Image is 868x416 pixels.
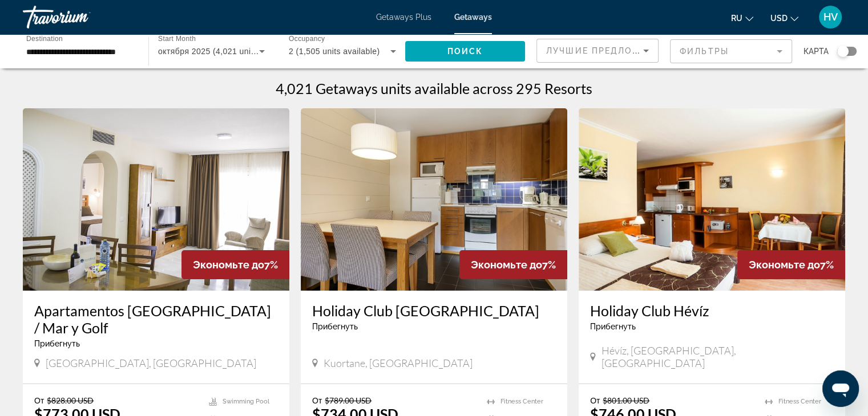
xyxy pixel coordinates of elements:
[405,41,525,62] button: Поиск
[471,259,542,271] span: Экономьте до
[822,370,859,407] iframe: Кнопка запуска окна обмена сообщениями
[325,395,372,405] span: $789.00 USD
[500,398,543,405] span: Fitness Center
[778,398,821,405] span: Fitness Center
[312,322,358,331] span: Прибегнуть
[737,250,845,279] div: 7%
[590,395,600,405] span: От
[181,250,289,279] div: 7%
[546,44,649,58] mat-select: Sort by
[815,5,845,29] button: User Menu
[193,259,264,271] span: Экономьте до
[26,35,63,42] span: Destination
[731,14,742,23] span: ru
[804,43,829,59] span: карта
[823,11,838,23] span: HV
[454,13,492,22] a: Getaways
[289,35,325,43] span: Occupancy
[158,47,297,56] span: октября 2025 (4,021 units available)
[289,47,380,56] span: 2 (1,505 units available)
[276,80,592,97] h1: 4,021 Getaways units available across 295 Resorts
[579,108,845,291] img: 5980I01X.jpg
[546,46,668,55] span: Лучшие предложения
[590,322,636,331] span: Прибегнуть
[301,108,567,291] img: A065I01X.jpg
[324,357,473,369] span: Kuortane, [GEOGRAPHIC_DATA]
[770,10,798,26] button: Change currency
[670,39,792,64] button: Filter
[47,395,94,405] span: $828.00 USD
[601,344,834,369] span: Hévíz, [GEOGRAPHIC_DATA], [GEOGRAPHIC_DATA]
[459,250,567,279] div: 7%
[34,395,44,405] span: От
[603,395,649,405] span: $801.00 USD
[770,14,788,23] span: USD
[158,35,196,43] span: Start Month
[312,302,556,319] a: Holiday Club [GEOGRAPHIC_DATA]
[34,339,80,348] span: Прибегнуть
[223,398,269,405] span: Swimming Pool
[749,259,820,271] span: Экономьте до
[376,13,431,22] a: Getaways Plus
[590,302,834,319] a: Holiday Club Hévíz
[312,395,322,405] span: От
[23,2,137,32] a: Travorium
[731,10,753,26] button: Change language
[34,302,278,336] a: Apartamentos [GEOGRAPHIC_DATA] / Mar y Golf
[23,108,289,291] img: 2930I01X.jpg
[46,357,256,369] span: [GEOGRAPHIC_DATA], [GEOGRAPHIC_DATA]
[447,47,483,56] span: Поиск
